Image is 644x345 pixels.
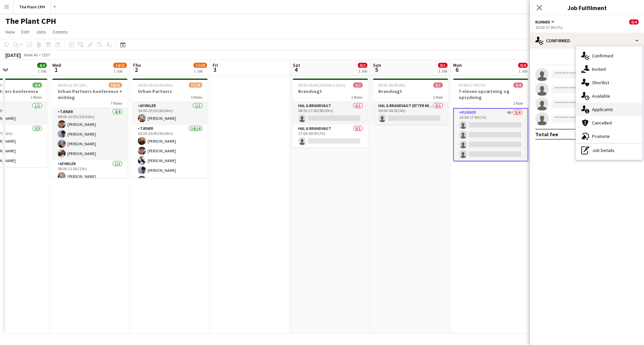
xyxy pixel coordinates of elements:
app-card-role: Runner6A0/410:00-17:00 (7h) [453,108,528,161]
span: 4/4 [33,83,42,88]
span: Promote [592,133,610,139]
app-job-card: 08:30-00:00 (15h30m) (Sun)0/2Brandvagt2 RolesHal & brandvagt0/108:30-17:00 (8h30m) Hal & brandvag... [293,79,368,148]
span: 0/1 [433,83,443,88]
span: Confirmed [592,53,613,59]
span: 0/4 [629,19,639,24]
span: 17/18 [194,63,207,68]
a: Edit [19,28,32,36]
span: Wed [52,62,61,68]
span: Sun [373,62,381,68]
span: Invited [592,66,606,72]
span: 1 Role [513,101,523,106]
div: Total fee [535,131,558,138]
span: 00:00-04:00 (4h) [378,83,406,88]
app-card-role: Afvikler1/108:00-21:00 (13h)[PERSON_NAME] [52,160,127,183]
div: 10:00-17:00 (7h) [535,25,639,30]
span: Comms [53,29,68,35]
span: 1 Role [433,95,443,100]
span: 14/15 [113,63,127,68]
span: 14/15 [109,83,122,88]
span: 0/4 [518,63,528,68]
div: 1 Job [438,68,447,73]
h3: 7-eleven opsætning og oprydning [453,88,528,100]
app-card-role: Hal & brandvagt0/117:00-00:00 (7h) [293,125,368,148]
span: View [5,29,15,35]
span: Fri [213,62,218,68]
h3: Brandvagt [293,88,368,94]
span: 08:30-00:00 (15h30m) (Sun) [298,83,345,88]
div: 1 Job [114,68,126,73]
div: 1 Job [38,68,46,73]
app-job-card: 00:00-04:00 (4h)0/1Brandvagt1 RoleHal & brandvagt (efter midnat)0/100:00-04:00 (4h) [373,79,448,125]
div: Job Details [576,144,642,157]
span: Edit [21,29,29,35]
span: Shortlist [592,80,609,86]
span: 1 [51,66,61,73]
div: CEST [42,52,50,57]
span: Mon [453,62,462,68]
div: [DATE] [5,52,21,58]
h3: Urban Partners [132,88,208,94]
span: 0/2 [353,83,363,88]
span: 3 Roles [191,95,202,100]
span: Runner [535,19,550,24]
span: 4/4 [37,63,47,68]
span: Jobs [36,29,46,35]
a: Jobs [33,28,49,36]
h1: The Plant CPH [5,16,56,26]
span: 7 Roles [111,101,122,106]
div: 1 Job [194,68,207,73]
span: Thu [132,62,141,68]
a: Comms [50,28,70,36]
span: 3 [212,66,218,73]
app-card-role: Tjener14/1414:30-20:00 (5h30m)[PERSON_NAME][PERSON_NAME][PERSON_NAME][PERSON_NAME][PERSON_NAME] [132,125,208,276]
h3: Brandvagt [373,88,448,94]
app-job-card: 08:00-21:00 (13h)14/15Urban Partners konference + middag7 RolesTjener4/408:00-20:30 (12h30m)[PERS... [52,79,127,178]
span: 0/4 [514,83,523,88]
app-card-role: Tjener4/408:00-20:30 (12h30m)[PERSON_NAME][PERSON_NAME][PERSON_NAME][PERSON_NAME] [52,108,127,160]
span: 10:00-17:00 (7h) [459,83,486,88]
a: View [3,28,17,36]
div: 1 Job [358,68,367,73]
span: 6 [452,66,462,73]
button: The Plant CPH [14,0,51,13]
app-card-role: Hal & brandvagt (efter midnat)0/100:00-04:00 (4h) [373,102,448,125]
h3: Urban Partners konference + middag [52,88,127,100]
span: 0/2 [358,63,367,68]
app-job-card: 14:00-20:30 (6h30m)17/18Urban Partners3 RolesAfvikler1/114:00-20:30 (6h30m)[PERSON_NAME]Tjener14/... [132,79,208,178]
div: 1 Job [519,68,527,73]
h3: Job Fulfilment [530,3,644,12]
span: 2 [131,66,141,73]
span: 2 Roles [351,95,363,100]
span: 17/18 [189,83,202,88]
button: Runner [535,19,555,24]
span: Applicants [592,106,613,112]
span: Week 40 [22,52,39,57]
span: 0/1 [438,63,447,68]
app-card-role: Hal & brandvagt0/108:30-17:00 (8h30m) [293,102,368,125]
app-card-role: Afvikler1/114:00-20:30 (6h30m)[PERSON_NAME] [132,102,208,125]
span: Available [592,93,610,99]
span: Sat [293,62,300,68]
div: Confirmed [530,33,644,49]
span: 08:00-21:00 (13h) [58,83,87,88]
span: 2 Roles [31,95,42,100]
span: Cancelled [592,120,612,126]
span: 4 [292,66,300,73]
span: 5 [372,66,381,73]
app-job-card: 10:00-17:00 (7h)0/47-eleven opsætning og oprydning1 RoleRunner6A0/410:00-17:00 (7h) [453,79,528,161]
span: 14:00-20:30 (6h30m) [138,83,173,88]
